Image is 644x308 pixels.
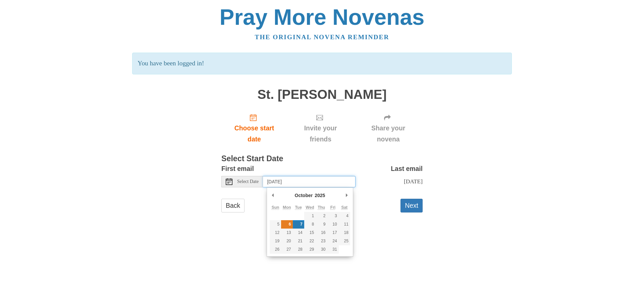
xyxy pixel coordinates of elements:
[316,229,327,237] button: 16
[318,205,325,210] abbr: Thursday
[327,212,338,220] button: 3
[283,205,291,210] abbr: Monday
[316,220,327,229] button: 9
[339,237,350,245] button: 25
[404,178,423,185] span: [DATE]
[306,205,314,210] abbr: Wednesday
[132,53,512,74] p: You have been logged in!
[220,5,425,29] a: Pray More Novenas
[293,245,304,254] button: 28
[228,123,280,145] span: Choose start date
[272,205,279,210] abbr: Sunday
[304,212,316,220] button: 1
[316,212,327,220] button: 2
[304,220,316,229] button: 8
[221,163,254,174] label: First email
[221,199,245,212] a: Back
[263,176,356,187] input: Use the arrow keys to pick a date
[287,108,354,148] div: Click "Next" to confirm your start date first.
[293,237,304,245] button: 21
[304,237,316,245] button: 22
[327,237,338,245] button: 24
[341,205,347,210] abbr: Saturday
[255,34,389,41] a: The original novena reminder
[304,245,316,254] button: 29
[270,245,281,254] button: 26
[327,229,338,237] button: 17
[281,220,292,229] button: 6
[281,245,292,254] button: 27
[343,190,350,200] button: Next Month
[270,229,281,237] button: 12
[327,245,338,254] button: 31
[339,212,350,220] button: 4
[294,190,314,200] div: October
[354,108,423,148] div: Click "Next" to confirm your start date first.
[295,205,302,210] abbr: Tuesday
[281,237,292,245] button: 20
[339,229,350,237] button: 18
[221,155,423,163] h3: Select Start Date
[316,237,327,245] button: 23
[293,220,304,229] button: 7
[361,123,416,145] span: Share your novena
[294,123,347,145] span: Invite your friends
[339,220,350,229] button: 11
[221,87,423,102] h1: St. [PERSON_NAME]
[400,199,423,212] button: Next
[304,229,316,237] button: 15
[316,245,327,254] button: 30
[221,108,287,148] a: Choose start date
[270,220,281,229] button: 5
[281,229,292,237] button: 13
[330,205,335,210] abbr: Friday
[391,163,423,174] label: Last email
[293,229,304,237] button: 14
[314,190,326,200] div: 2025
[270,237,281,245] button: 19
[270,190,276,200] button: Previous Month
[237,179,259,184] span: Select Date
[327,220,338,229] button: 10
